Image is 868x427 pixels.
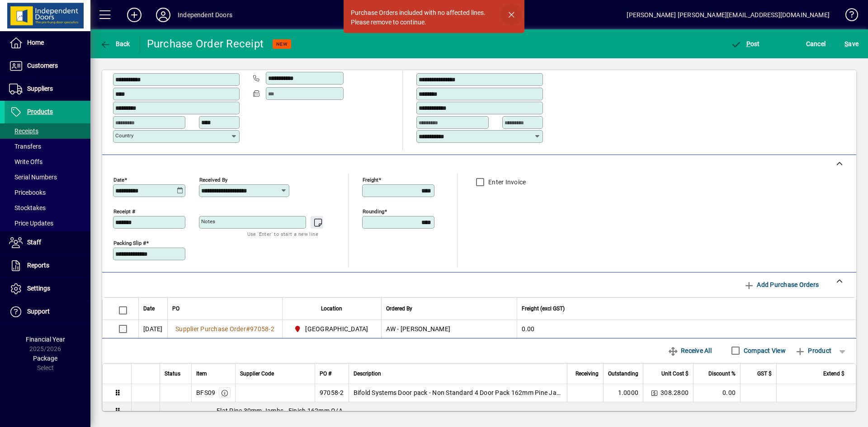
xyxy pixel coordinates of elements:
span: Description [354,369,381,379]
button: Profile [149,7,178,23]
span: Products [27,108,53,115]
button: Back [98,36,132,52]
mat-label: Receipt # [113,208,135,214]
div: Independent Doors [178,8,232,22]
button: Add Purchase Orders [740,277,822,293]
a: Staff [5,231,90,254]
a: Settings [5,277,90,300]
a: Write Offs [5,154,90,169]
span: Reports [27,262,49,269]
span: Cancel [806,37,826,51]
span: PO # [320,369,331,379]
mat-label: Received by [199,176,227,183]
span: Discount % [708,369,736,379]
span: Item [196,369,207,379]
span: Status [165,369,180,379]
span: ost [731,40,760,47]
td: 0.00 [517,320,856,338]
span: Package [33,355,57,362]
span: Transfers [9,143,41,150]
span: Receipts [9,127,38,135]
span: Receiving [576,369,599,379]
a: Knowledge Base [839,2,857,31]
span: Supplier Purchase Order [175,325,246,333]
app-page-header-button: Back [90,36,140,52]
span: Back [100,40,130,47]
span: Outstanding [608,369,638,379]
span: # [246,325,250,333]
a: Suppliers [5,78,90,100]
span: Ordered By [386,304,412,314]
span: Customers [27,62,58,69]
span: 97058-2 [250,325,274,333]
span: ave [844,37,859,51]
div: Date [143,304,163,314]
span: Pricebooks [9,189,46,196]
mat-hint: Use 'Enter' to start a new line [247,229,318,239]
mat-label: Country [115,132,133,139]
td: [DATE] [138,320,167,338]
a: Price Updates [5,216,90,231]
span: Freight (excl GST) [522,304,565,314]
button: Change Price Levels [648,386,660,399]
span: Suppliers [27,85,53,92]
button: Save [842,36,861,52]
span: [GEOGRAPHIC_DATA] [305,324,368,333]
span: Receive All [668,343,712,358]
span: Support [27,308,50,315]
a: Home [5,32,90,54]
td: Bifold Systems Door pack - Non Standard 4 Door Pack 162mm Pine Jamb [349,384,567,402]
span: Stocktakes [9,204,46,211]
td: 1.0000 [603,384,643,402]
label: Enter Invoice [486,178,526,187]
span: P [746,40,750,47]
span: GST $ [757,369,772,379]
span: Product [795,343,831,358]
span: NEW [276,41,288,47]
a: Transfers [5,139,90,154]
span: Financial Year [26,336,65,343]
div: Freight (excl GST) [522,304,845,314]
span: Serial Numbers [9,174,57,181]
div: Ordered By [386,304,512,314]
mat-label: Notes [201,218,215,225]
button: Add [120,7,149,23]
button: Post [728,36,762,52]
div: [PERSON_NAME] [PERSON_NAME][EMAIL_ADDRESS][DOMAIN_NAME] [627,8,830,22]
span: S [844,40,848,47]
a: Reports [5,254,90,277]
a: Receipts [5,123,90,139]
mat-label: Rounding [363,208,384,214]
td: 0.00 [693,384,740,402]
a: Customers [5,55,90,77]
span: Staff [27,239,41,246]
button: Receive All [664,343,715,359]
div: Flat Pine 30mm Jambs - Finish 162mm O/A [160,406,856,415]
span: PO [172,304,179,314]
span: Supplier Code [240,369,274,379]
div: Purchase Order Receipt [147,37,264,51]
span: Location [321,304,342,314]
div: BFS09 [196,388,215,397]
a: Support [5,300,90,323]
td: AW - [PERSON_NAME] [381,320,517,338]
mat-label: Date [113,176,124,183]
span: Add Purchase Orders [744,277,819,292]
td: 97058-2 [315,384,349,402]
label: Compact View [742,346,786,355]
mat-label: Freight [363,176,378,183]
a: Pricebooks [5,185,90,200]
span: Unit Cost $ [661,369,689,379]
div: PO [172,304,278,314]
a: Stocktakes [5,200,90,216]
span: Christchurch [292,324,372,334]
span: Extend $ [823,369,844,379]
span: Write Offs [9,158,42,165]
a: Supplier Purchase Order#97058-2 [172,324,278,334]
mat-label: Packing Slip # [113,239,146,246]
span: Price Updates [9,220,53,227]
span: Home [27,39,44,46]
span: Date [143,304,155,314]
button: Product [790,343,836,359]
button: Cancel [804,36,828,52]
